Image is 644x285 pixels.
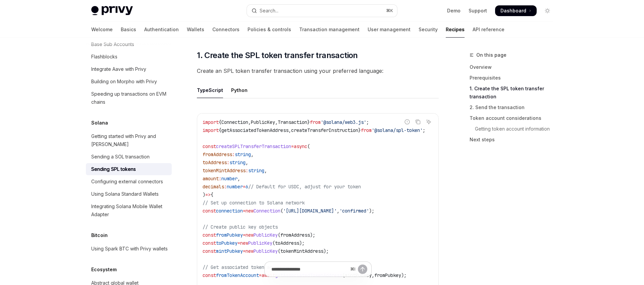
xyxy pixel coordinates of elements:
[86,200,172,221] a: Integrating Solana Mobile Wallet Adapter
[203,176,219,182] span: amount
[294,143,307,149] span: async
[227,184,243,190] span: number
[216,208,243,214] span: connection
[197,66,439,76] span: Create an SPL token transfer transaction using your preferred language:
[403,117,412,126] button: Report incorrect code
[203,248,216,254] span: const
[203,127,219,133] span: import
[337,208,339,214] span: ,
[205,192,211,198] span: =>
[446,21,465,38] a: Recipes
[280,208,283,214] span: (
[248,184,361,190] span: // Default for USDC, adjust for your token
[275,119,278,125] span: ,
[240,240,248,246] span: new
[243,232,246,238] span: =
[280,232,310,238] span: fromAddress
[91,90,168,106] div: Speeding up transactions on EVM chains
[470,102,558,113] a: 2. Send the transaction
[203,192,205,198] span: )
[91,178,163,186] div: Configuring external connectors
[321,119,366,125] span: '@solana/web3.js'
[280,248,323,254] span: tokenMintAddress
[419,21,438,38] a: Security
[372,127,423,133] span: '@solana/spl-token'
[470,62,558,73] a: Overview
[203,240,216,246] span: const
[310,119,321,125] span: from
[251,151,254,157] span: ,
[91,202,168,219] div: Integrating Solana Mobile Wallet Adapter
[272,240,275,246] span: (
[219,127,221,133] span: {
[219,119,221,125] span: {
[229,159,246,165] span: string
[197,50,358,61] span: 1. Create the SPL token transfer transaction
[310,232,315,238] span: );
[203,224,278,230] span: // Create public key objects
[414,117,422,126] button: Copy the contents from the code block
[212,21,239,38] a: Connectors
[470,134,558,145] a: Next steps
[203,208,216,214] span: const
[86,51,172,63] a: Flashblocks
[232,151,235,157] span: :
[91,132,168,148] div: Getting started with Privy and [PERSON_NAME]
[86,76,172,88] a: Building on Morpho with Privy
[86,188,172,200] a: Using Solana Standard Wallets
[203,168,246,174] span: tokenMintAddress
[231,82,248,98] div: Python
[283,208,337,214] span: '[URL][DOMAIN_NAME]'
[221,119,248,125] span: Connection
[91,53,117,61] div: Flashblocks
[216,248,243,254] span: mintPubkey
[243,184,246,190] span: =
[86,176,172,188] a: Configuring external connectors
[368,21,411,38] a: User management
[278,232,280,238] span: (
[216,143,291,149] span: createSPLTransferTransaction
[203,143,216,149] span: const
[366,119,369,125] span: ;
[203,232,216,238] span: const
[275,240,299,246] span: toAddress
[86,88,172,108] a: Speeding up transactions on EVM chains
[248,240,272,246] span: PublicKey
[424,117,433,126] button: Ask AI
[243,248,246,254] span: =
[91,231,108,239] h5: Bitcoin
[86,243,172,255] a: Using Spark BTC with Privy wallets
[144,21,179,38] a: Authentication
[260,7,278,15] div: Search...
[211,192,213,198] span: {
[91,165,136,173] div: Sending SPL tokens
[307,143,310,149] span: (
[246,159,248,165] span: ,
[121,21,136,38] a: Basics
[369,208,374,214] span: );
[91,153,150,161] div: Sending a SOL transaction
[86,130,172,150] a: Getting started with Privy and [PERSON_NAME]
[216,240,237,246] span: toPubkey
[91,21,113,38] a: Welcome
[197,82,223,98] div: TypeScript
[386,8,393,13] span: ⌘ K
[500,7,526,14] span: Dashboard
[339,208,369,214] span: 'confirmed'
[307,119,310,125] span: }
[246,184,248,190] span: 6
[246,208,254,214] span: new
[235,151,251,157] span: string
[278,248,280,254] span: (
[86,151,172,163] a: Sending a SOL transaction
[86,63,172,75] a: Integrate Aave with Privy
[254,248,278,254] span: PublicKey
[91,266,117,274] h5: Ecosystem
[473,21,504,38] a: API reference
[246,232,254,238] span: new
[248,119,251,125] span: ,
[271,262,347,277] input: Ask a question...
[291,127,358,133] span: createTransferInstruction
[447,7,461,14] a: Demo
[251,119,275,125] span: PublicKey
